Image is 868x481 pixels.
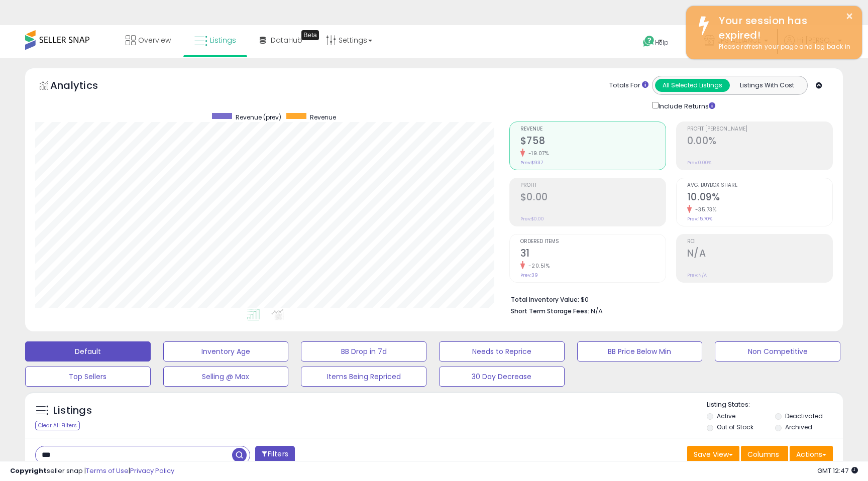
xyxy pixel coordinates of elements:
[817,466,858,475] span: 2025-10-14 12:47 GMT
[609,81,648,90] div: Totals For
[318,25,380,55] a: Settings
[511,307,589,315] b: Short Term Storage Fees:
[717,423,753,431] label: Out of Stock
[655,38,669,47] span: Help
[520,248,666,261] h2: 31
[520,127,666,132] span: Revenue
[439,367,565,387] button: 30 Day Decrease
[520,272,538,278] small: Prev: 39
[520,191,666,205] h2: $0.00
[715,341,840,362] button: Non Competitive
[53,404,92,418] h5: Listings
[252,25,310,55] a: DataHub
[687,183,832,188] span: Avg. Buybox Share
[687,239,832,245] span: ROI
[25,341,151,362] button: Default
[236,113,281,122] span: Revenue (prev)
[687,446,739,463] button: Save View
[163,341,289,362] button: Inventory Age
[187,25,244,55] a: Listings
[717,412,735,420] label: Active
[747,449,779,459] span: Columns
[271,35,302,45] span: DataHub
[525,150,549,157] small: -19.07%
[520,183,666,188] span: Profit
[210,35,236,45] span: Listings
[138,35,171,45] span: Overview
[130,466,174,475] a: Privacy Policy
[520,160,543,166] small: Prev: $937
[10,466,174,476] div: seller snap | |
[687,135,832,149] h2: 0.00%
[255,446,294,463] button: Filters
[520,239,666,245] span: Ordered Items
[511,293,825,305] li: $0
[301,30,319,40] div: Tooltip anchor
[635,28,688,58] a: Help
[50,78,118,95] h5: Analytics
[711,14,854,42] div: Your session has expired!
[741,446,788,463] button: Columns
[310,113,336,122] span: Revenue
[687,127,832,132] span: Profit [PERSON_NAME]
[687,191,832,205] h2: 10.09%
[511,295,579,304] b: Total Inventory Value:
[577,341,703,362] button: BB Price Below Min
[687,160,711,166] small: Prev: 0.00%
[439,341,565,362] button: Needs to Reprice
[687,272,707,278] small: Prev: N/A
[10,466,47,475] strong: Copyright
[301,341,426,362] button: BB Drop in 7d
[301,367,426,387] button: Items Being Repriced
[520,216,544,222] small: Prev: $0.00
[35,421,80,430] div: Clear All Filters
[25,367,151,387] button: Top Sellers
[86,466,129,475] a: Terms of Use
[163,367,289,387] button: Selling @ Max
[520,135,666,149] h2: $758
[687,216,712,222] small: Prev: 15.70%
[785,412,823,420] label: Deactivated
[591,306,603,316] span: N/A
[642,35,655,48] i: Get Help
[525,262,550,270] small: -20.51%
[692,206,717,213] small: -35.73%
[707,400,842,410] p: Listing States:
[687,248,832,261] h2: N/A
[785,423,812,431] label: Archived
[655,79,730,92] button: All Selected Listings
[790,446,833,463] button: Actions
[118,25,178,55] a: Overview
[729,79,804,92] button: Listings With Cost
[711,42,854,52] div: Please refresh your page and log back in
[644,100,727,111] div: Include Returns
